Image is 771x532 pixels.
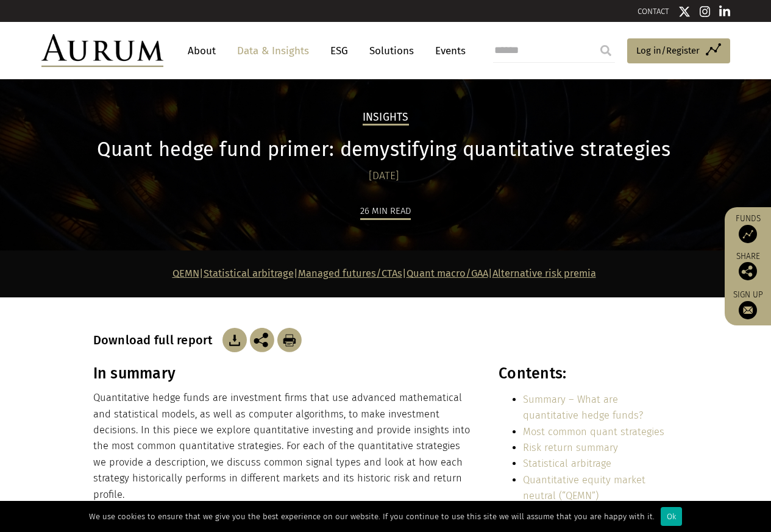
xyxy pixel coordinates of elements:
[324,40,354,62] a: ESG
[93,364,472,383] h3: In summary
[700,5,711,18] img: Instagram icon
[523,474,645,502] a: Quantitative equity market neutral (“QEMN”)
[523,394,643,421] a: Summary – What are quantitative hedge funds?
[41,34,163,67] img: Aurum
[429,40,466,62] a: Events
[523,426,664,438] a: Most common quant strategies
[636,43,700,58] span: Log in/Register
[172,268,596,279] strong: | | | |
[277,328,302,352] img: Download Article
[492,268,596,279] a: Alternative risk premia
[363,111,409,126] h2: Insights
[363,40,420,62] a: Solutions
[250,328,274,352] img: Share this post
[739,225,757,243] img: Access Funds
[627,38,730,64] a: Log in/Register
[719,5,730,18] img: Linkedin icon
[93,333,219,347] h3: Download full report
[298,268,402,279] a: Managed futures/CTAs
[204,268,294,279] a: Statistical arbitrage
[499,364,675,383] h3: Contents:
[739,262,757,280] img: Share this post
[231,40,315,62] a: Data & Insights
[222,328,247,352] img: Download Article
[731,252,765,280] div: Share
[93,168,675,185] div: [DATE]
[638,7,669,16] a: CONTACT
[523,458,611,469] a: Statistical arbitrage
[360,204,411,220] div: 26 min read
[678,5,691,18] img: Twitter icon
[182,40,222,62] a: About
[594,38,618,63] input: Submit
[731,289,765,319] a: Sign up
[172,268,199,279] a: QEMN
[407,268,488,279] a: Quant macro/GAA
[661,507,682,526] div: Ok
[93,390,472,503] p: Quantitative hedge funds are investment firms that use advanced mathematical and statistical mode...
[523,442,618,453] a: Risk return summary
[739,301,757,319] img: Sign up to our newsletter
[731,213,765,243] a: Funds
[93,138,675,161] h1: Quant hedge fund primer: demystifying quantitative strategies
